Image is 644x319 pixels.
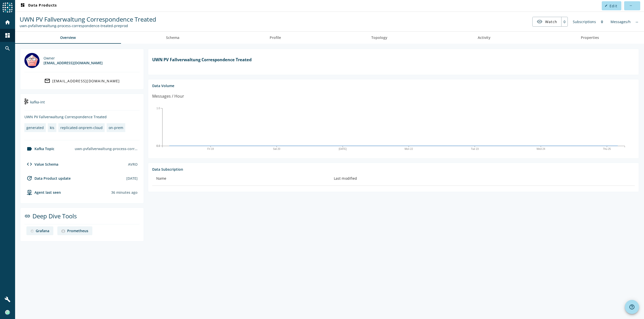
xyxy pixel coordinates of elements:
[20,23,156,28] div: Kafka Topic: uwn-pvfallverwaltung-process-correspondence-treated-preprod
[128,162,138,167] div: AVRO
[152,83,635,88] div: Data Volume
[633,17,641,27] div: No information
[20,15,156,23] span: UWN PV Fallverwaltung Correspondence Treated
[330,172,635,186] th: Last modified
[570,17,598,27] div: Subscriptions
[605,4,608,7] mat-icon: edit
[273,148,280,150] text: Sat 20
[603,148,611,150] text: Thu 25
[478,36,491,39] span: Activity
[73,144,140,153] div: uwn-pvfallverwaltung-process-correspondence-treated-preprod
[339,148,347,150] text: [DATE]
[24,212,140,224] div: Deep Dive Tools
[52,79,120,83] div: [EMAIL_ADDRESS][DOMAIN_NAME]
[24,161,58,167] div: Value Schema
[608,17,633,27] div: Messages/h
[26,125,44,130] div: generated
[629,4,632,7] mat-icon: more_horiz
[36,228,49,233] div: Grafana
[24,189,61,195] div: agent-env-preprod
[207,148,214,150] text: Fri 19
[24,175,71,181] div: Data Product update
[152,167,635,172] div: Data Subscription
[24,98,140,110] div: kafka-int
[20,3,26,9] mat-icon: dashboard
[537,148,545,150] text: Wed 24
[60,125,103,130] div: replicated-onprem-cloud
[610,4,617,8] span: Edit
[26,161,32,167] mat-icon: code
[602,1,621,10] button: Edit
[126,176,138,181] div: [DATE]
[24,146,54,152] div: Kafka Topic
[24,98,28,104] img: kafka-int
[67,228,88,233] div: Prometheus
[533,17,561,26] button: Watch
[24,114,140,119] div: UWN PV Fallverwaltung Correspondence Treated
[166,36,179,39] span: Schema
[50,125,54,130] div: kis
[44,78,50,84] mat-icon: mail_outline
[24,53,39,68] img: mbx_301492@mobi.ch
[3,3,13,13] img: spoud-logo.svg
[26,226,53,235] a: deep dive imageGrafana
[581,36,599,39] span: Properties
[5,32,11,38] mat-icon: dashboard
[561,17,568,26] div: 0
[5,296,11,302] mat-icon: build
[26,175,32,181] mat-icon: update
[270,36,281,39] span: Profile
[18,1,59,10] button: Data Products
[545,17,557,26] span: Watch
[30,229,34,233] img: deep dive image
[5,45,11,51] mat-icon: search
[24,213,30,219] mat-icon: link
[152,93,184,99] div: Messages / Hour
[405,148,413,150] text: Mon 22
[152,57,635,62] h1: UWN PV Fallverwaltung Correspondence Treated
[156,107,160,109] text: 1.0
[57,226,92,235] a: deep dive imagePrometheus
[44,56,103,60] div: Owner
[5,19,11,25] mat-icon: home
[152,172,330,186] th: Name
[156,144,160,147] text: 0.0
[109,125,123,130] div: on-prem
[26,146,32,152] mat-icon: label
[24,76,140,85] a: [EMAIL_ADDRESS][DOMAIN_NAME]
[537,19,543,25] mat-icon: visibility
[371,36,387,39] span: Topology
[471,148,479,150] text: Tue 23
[60,36,76,39] span: Overview
[20,3,57,9] span: Data Products
[44,60,103,65] div: [EMAIL_ADDRESS][DOMAIN_NAME]
[61,229,65,233] img: deep dive image
[5,310,10,315] img: f616d5265df94c154b77b599cfc6dc8a
[111,190,138,195] div: Agents typically reports every 15min to 1h
[598,17,606,27] div: 0
[629,304,635,310] mat-icon: help_outline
